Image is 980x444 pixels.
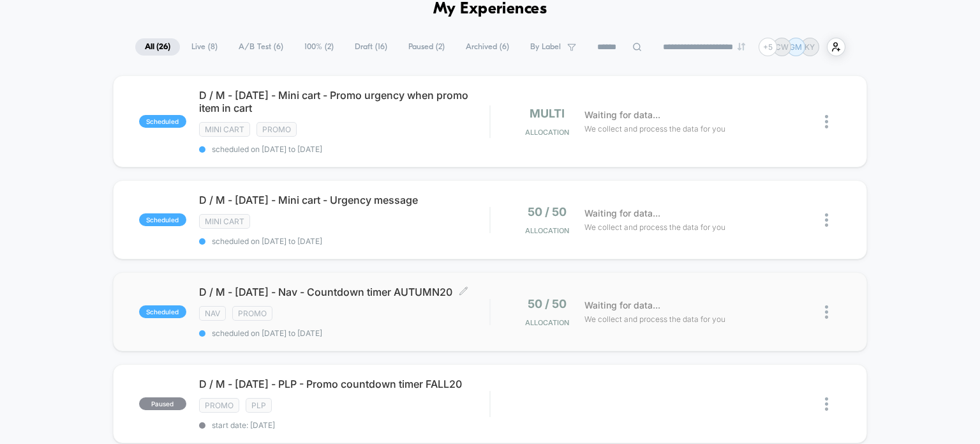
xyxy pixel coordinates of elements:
[345,38,397,56] span: Draft ( 16 )
[199,378,490,390] span: D / M - [DATE] - PLP - Promo countdown timer FALL20
[199,420,490,430] span: start date: [DATE]
[139,213,186,226] span: scheduled
[825,397,828,411] img: close
[759,38,777,56] div: + 5
[525,226,569,235] span: Allocation
[525,318,569,327] span: Allocation
[825,213,828,227] img: close
[738,43,745,50] img: end
[530,107,565,120] span: multi
[199,194,490,206] span: D / M - [DATE] - Mini cart - Urgency message
[528,297,567,310] span: 50 / 50
[584,123,725,135] span: We collect and process the data for you
[775,42,789,52] p: CW
[139,397,186,410] span: paused
[825,115,828,128] img: close
[256,122,297,137] span: Promo
[139,115,186,128] span: scheduled
[528,205,567,218] span: 50 / 50
[199,398,239,413] span: Promo
[525,128,569,137] span: Allocation
[825,305,828,319] img: close
[199,236,490,246] span: scheduled on [DATE] to [DATE]
[789,42,802,52] p: GM
[584,221,725,233] span: We collect and process the data for you
[530,42,561,52] span: By Label
[399,38,454,56] span: Paused ( 2 )
[229,38,293,56] span: A/B Test ( 6 )
[584,108,660,122] span: Waiting for data...
[232,306,272,321] span: Promo
[199,306,226,321] span: Nav
[199,214,250,229] span: Mini Cart
[199,144,490,154] span: scheduled on [DATE] to [DATE]
[182,38,227,56] span: Live ( 8 )
[584,313,725,325] span: We collect and process the data for you
[456,38,519,56] span: Archived ( 6 )
[584,298,660,312] span: Waiting for data...
[135,38,180,56] span: All ( 26 )
[199,122,250,137] span: Mini Cart
[295,38,343,56] span: 100% ( 2 )
[199,286,490,298] span: D / M - [DATE] - Nav - Countdown timer AUTUMN20
[199,89,490,114] span: D / M - [DATE] - Mini cart - Promo urgency when promo item in cart
[199,328,490,338] span: scheduled on [DATE] to [DATE]
[139,305,186,318] span: scheduled
[805,42,815,52] p: KY
[246,398,272,413] span: PLP
[584,206,660,220] span: Waiting for data...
